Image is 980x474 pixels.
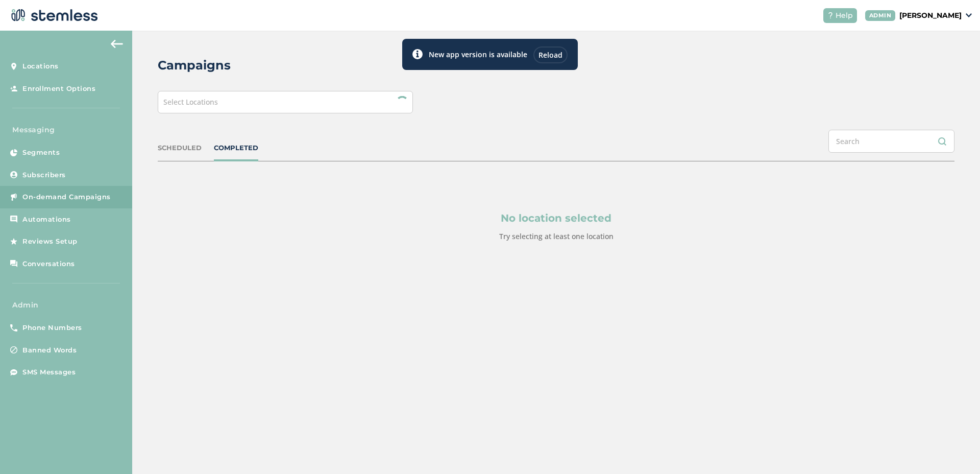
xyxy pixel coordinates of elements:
[827,12,834,18] img: icon-help-white-03924b79.svg
[22,170,66,180] span: Subscribers
[22,192,111,202] span: On-demand Campaigns
[22,84,95,94] span: Enrollment Options
[22,215,71,225] span: Automations
[22,61,59,72] span: Locations
[412,49,423,59] img: icon-toast-info-b13014a2.svg
[111,40,123,48] img: icon-arrow-back-accent-c549486e.svg
[836,10,853,21] span: Help
[929,425,980,474] iframe: Chat Widget
[899,10,962,21] p: [PERSON_NAME]
[163,97,218,107] span: Select Locations
[158,56,231,75] h2: Campaigns
[429,49,527,60] label: New app version is available
[22,367,76,377] span: SMS Messages
[533,46,568,63] div: Reload
[966,13,972,17] img: icon_down-arrow-small-66adaf34.svg
[828,130,954,153] input: Search
[499,231,614,241] label: Try selecting at least one location
[214,143,258,153] div: COMPLETED
[22,148,60,158] span: Segments
[22,323,82,333] span: Phone Numbers
[22,259,75,269] span: Conversations
[158,143,202,153] div: SCHEDULED
[207,210,905,226] p: No location selected
[865,10,896,21] div: ADMIN
[22,236,78,247] span: Reviews Setup
[8,5,98,26] img: logo-dark-0685b13c.svg
[22,345,77,355] span: Banned Words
